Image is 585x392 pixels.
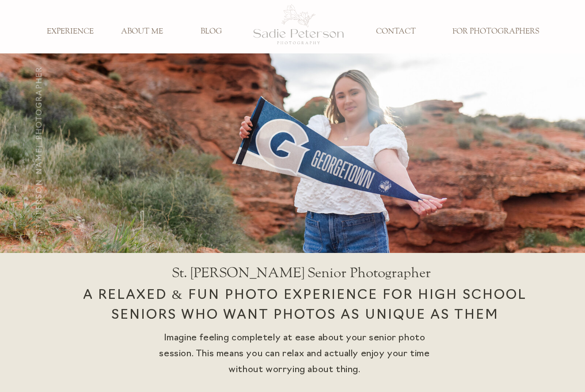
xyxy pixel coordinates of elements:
h1: St. [PERSON_NAME] Senior Photographer [169,264,433,291]
a: EXPERIENCE [41,27,99,37]
h3: St. [PERSON_NAME] Photographer [34,47,43,253]
a: ABOUT ME [113,27,171,37]
h2: A relaxed & fun photo experience for high school seniors who want photos as unique as them [71,286,539,343]
a: BLOG [182,27,240,37]
a: CONTACT [367,27,425,37]
a: FOR PHOTOGRAPHERS [446,27,545,37]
